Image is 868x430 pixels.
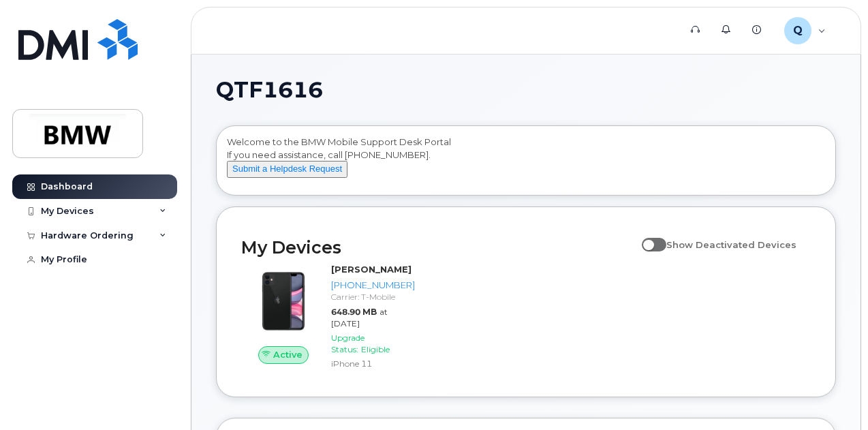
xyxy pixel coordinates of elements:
[331,333,365,354] span: Upgrade Status:
[331,279,415,292] div: [PHONE_NUMBER]
[241,263,420,372] a: Active[PERSON_NAME][PHONE_NUMBER]Carrier: T-Mobile648.90 MBat [DATE]Upgrade Status:EligibleiPhone 11
[331,291,415,303] div: Carrier: T-Mobile
[642,232,653,243] input: Show Deactivated Devices
[252,270,315,333] img: iPhone_11.jpg
[331,307,388,328] span: at [DATE]
[227,163,347,174] a: Submit a Helpdesk Request
[216,80,323,100] span: QTF1616
[227,161,347,178] button: Submit a Helpdesk Request
[666,239,796,250] span: Show Deactivated Devices
[331,307,377,317] span: 648.90 MB
[331,358,415,369] div: iPhone 11
[331,264,412,275] strong: [PERSON_NAME]
[241,237,635,258] h2: My Devices
[273,348,303,361] span: Active
[227,136,825,190] div: Welcome to the BMW Mobile Support Desk Portal If you need assistance, call [PHONE_NUMBER].
[361,344,390,354] span: Eligible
